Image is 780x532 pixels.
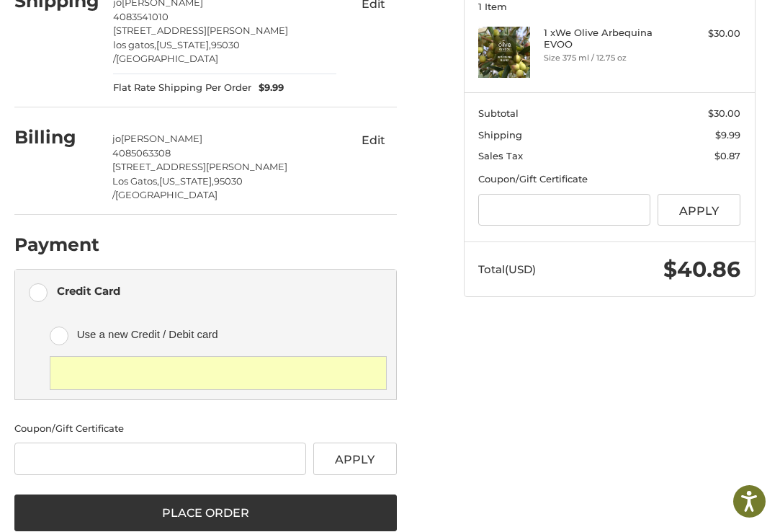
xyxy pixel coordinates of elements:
iframe: Secure card payment input frame [60,366,376,380]
span: Total (USD) [478,262,536,276]
span: Sales Tax [478,150,523,161]
h3: 1 Item [478,1,740,12]
span: Los Gatos, [112,175,159,187]
div: Credit Card [57,279,120,303]
span: $30.00 [708,107,740,119]
button: Place Order [14,495,397,532]
h2: Payment [14,234,99,256]
span: [STREET_ADDRESS][PERSON_NAME] [113,25,288,36]
span: $9.99 [715,129,740,141]
li: Size 375 ml / 12.75 oz [544,52,671,64]
span: Subtotal [478,107,519,119]
span: [US_STATE], [159,175,214,187]
span: [PERSON_NAME] [121,133,202,144]
span: $0.87 [714,150,740,161]
div: Coupon/Gift Certificate [14,422,397,436]
span: [GEOGRAPHIC_DATA] [116,53,218,64]
span: Flat Rate Shipping Per Order [113,81,251,95]
span: [GEOGRAPHIC_DATA] [115,189,218,200]
iframe: Google Customer Reviews [661,493,780,532]
span: 4083541010 [113,11,169,22]
span: [US_STATE], [156,39,211,50]
span: [STREET_ADDRESS][PERSON_NAME] [112,161,287,172]
h2: Billing [14,126,99,148]
span: los gatos, [113,39,156,50]
p: We're away right now. Please check back later! [20,22,163,33]
h4: 1 x We Olive Arbequina EVOO [544,27,671,50]
div: Coupon/Gift Certificate [478,172,740,187]
span: jo [112,133,121,144]
span: Shipping [478,129,522,141]
button: Edit [351,128,397,151]
input: Gift Certificate or Coupon Code [478,194,650,226]
button: Apply [658,194,741,226]
input: Gift Certificate or Coupon Code [14,443,307,475]
div: $30.00 [675,27,740,41]
span: Use a new Credit / Debit card [77,322,366,346]
button: Apply [313,443,397,475]
span: 4085063308 [112,147,171,159]
span: $9.99 [251,81,284,95]
span: $40.86 [663,256,740,283]
button: Open LiveChat chat widget [166,19,183,36]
